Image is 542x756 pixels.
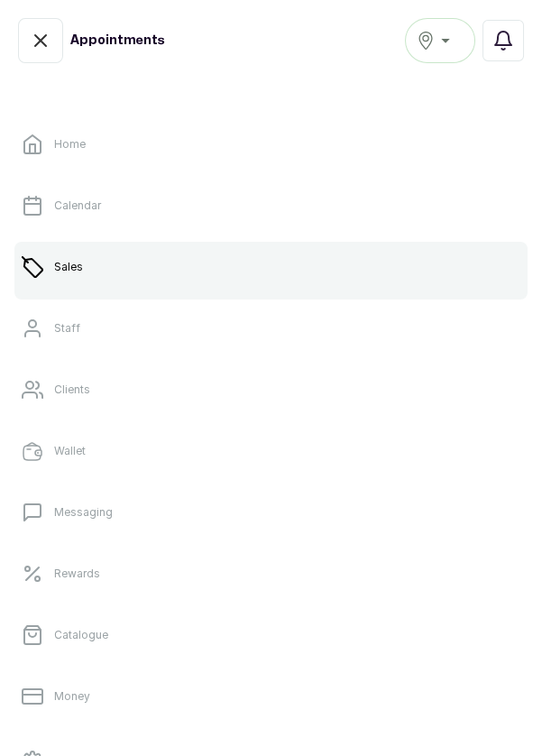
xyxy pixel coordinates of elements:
a: Wallet [14,426,528,476]
a: Calendar [14,180,528,231]
p: Messaging [54,505,113,520]
p: Catalogue [54,628,108,642]
p: Home [54,137,86,152]
a: Catalogue [14,610,528,660]
p: Staff [54,321,80,336]
p: Money [54,689,90,704]
a: Messaging [14,487,528,538]
a: Home [14,119,528,170]
h1: Appointments [70,32,165,50]
a: Rewards [14,549,528,599]
p: Sales [54,260,83,274]
p: Rewards [54,567,100,581]
p: Wallet [54,444,86,458]
a: Staff [14,303,528,354]
a: Money [14,671,528,722]
p: Clients [54,383,90,397]
a: Sales [14,242,528,292]
p: Calendar [54,198,101,213]
a: Clients [14,364,528,415]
